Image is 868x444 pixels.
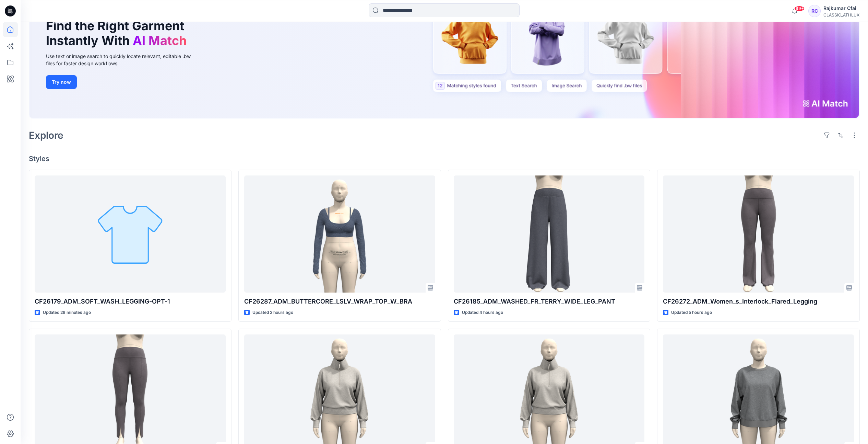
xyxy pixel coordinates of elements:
a: CF26287_ADM_BUTTERCORE_LSLV_WRAP_TOP_W_BRA [244,175,435,293]
button: Try now [46,75,77,89]
p: CF26179_ADM_SOFT_WASH_LEGGING-OPT-1 [35,297,226,306]
p: CF26272_ADM_Women_s_Interlock_Flared_Legging [663,297,854,306]
div: Rajkumar Cfai [823,4,859,12]
a: CF26272_ADM_Women_s_Interlock_Flared_Legging [663,175,854,293]
div: Use text or image search to quickly locate relevant, editable .bw files for faster design workflows. [46,53,200,67]
p: Updated 2 hours ago [252,309,293,316]
p: Updated 28 minutes ago [43,309,91,316]
a: CF26185_ADM_WASHED_FR_TERRY_WIDE_LEG_PANT [454,175,645,293]
p: CF26287_ADM_BUTTERCORE_LSLV_WRAP_TOP_W_BRA [244,297,435,306]
div: RC [808,5,821,17]
a: CF26179_ADM_SOFT_WASH_LEGGING-OPT-1 [35,175,226,293]
p: Updated 5 hours ago [671,309,712,316]
span: 99+ [794,6,805,11]
h1: Find the Right Garment Instantly With [46,19,190,48]
div: CLASSIC_ATHLUX [823,12,859,18]
span: AI Match [133,33,187,48]
p: CF26185_ADM_WASHED_FR_TERRY_WIDE_LEG_PANT [454,297,645,306]
p: Updated 4 hours ago [462,309,503,316]
h2: Explore [29,130,63,141]
h4: Styles [29,155,860,163]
